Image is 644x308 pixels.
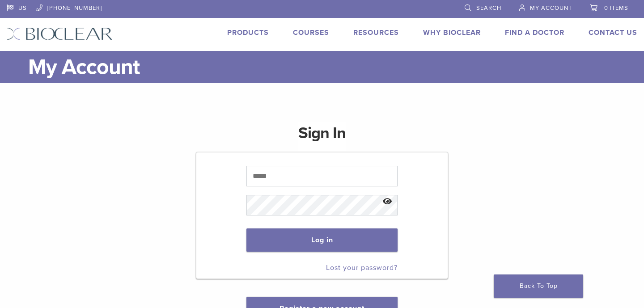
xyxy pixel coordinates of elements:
[423,28,481,37] a: Why Bioclear
[227,28,269,37] a: Products
[28,51,637,83] h1: My Account
[530,4,572,12] span: My Account
[293,28,329,37] a: Courses
[298,122,346,151] h1: Sign In
[589,28,637,37] a: Contact Us
[378,190,397,213] button: Show password
[7,27,113,40] img: Bioclear
[326,263,398,272] a: Lost your password?
[604,4,628,12] span: 0 items
[505,28,564,37] a: Find A Doctor
[476,4,501,12] span: Search
[246,228,397,252] button: Log in
[494,274,583,298] a: Back To Top
[353,28,399,37] a: Resources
